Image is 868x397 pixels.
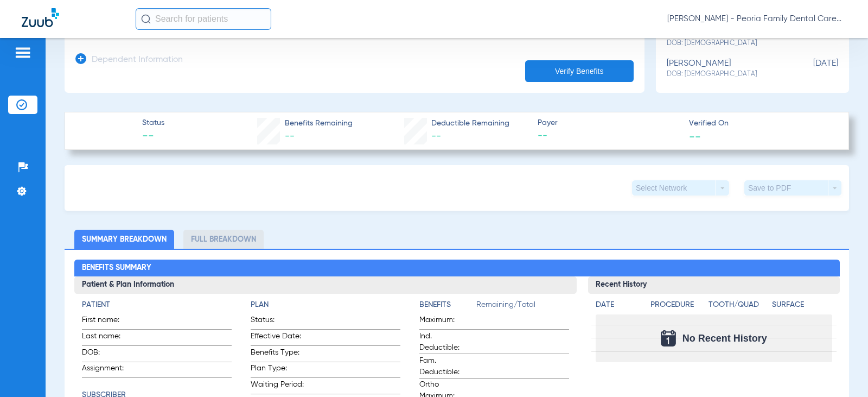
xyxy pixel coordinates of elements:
span: -- [285,131,295,141]
span: Deductible Remaining [431,118,509,129]
h4: Date [596,299,641,311]
span: DOB: [DEMOGRAPHIC_DATA] [667,70,784,79]
span: -- [538,129,680,143]
div: [PERSON_NAME] [667,59,784,79]
span: [DATE] [784,59,838,79]
span: -- [431,131,441,141]
span: Plan Type: [251,363,304,377]
span: Status [142,117,164,129]
span: Remaining/Total [476,299,569,314]
app-breakdown-title: Surface [772,299,832,314]
img: Calendar [661,330,676,346]
span: First name: [82,314,135,329]
span: Assignment: [82,363,135,377]
button: Verify Benefits [525,60,634,82]
h4: Benefits [419,299,476,311]
h3: Dependent Information [92,55,183,66]
span: [PERSON_NAME] - Peoria Family Dental Care [667,14,846,24]
h3: Patient & Plan Information [74,276,577,294]
img: Zuub Logo [22,8,59,27]
input: Search for patients [136,8,271,30]
h2: Benefits Summary [74,260,840,277]
h4: Patient [82,299,232,311]
app-breakdown-title: Tooth/Quad [709,299,768,314]
app-breakdown-title: Benefits [419,299,476,314]
app-breakdown-title: Procedure [650,299,705,314]
span: Fam. Deductible: [419,355,473,378]
span: Waiting Period: [251,379,304,394]
span: Maximum: [419,314,473,329]
h4: Procedure [650,299,705,311]
li: Full Breakdown [183,230,264,249]
span: Benefits Type: [251,347,304,362]
h4: Surface [772,299,832,311]
h4: Tooth/Quad [709,299,768,311]
img: Search Icon [141,14,151,24]
span: -- [689,130,701,142]
span: Status: [251,314,304,329]
span: No Recent History [682,333,767,344]
h3: Recent History [588,276,839,294]
span: DOB: [DEMOGRAPHIC_DATA] [667,39,784,48]
span: Benefits Remaining [285,118,353,129]
span: Effective Date: [251,331,304,345]
span: Ind. Deductible: [419,331,473,354]
li: Summary Breakdown [74,230,174,249]
span: Verified On [689,118,831,129]
app-breakdown-title: Date [596,299,641,314]
span: -- [142,129,164,144]
img: hamburger-icon [14,46,31,59]
span: DOB: [82,347,135,362]
span: Payer [538,117,680,129]
span: Last name: [82,331,135,345]
h4: Plan [251,299,400,311]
